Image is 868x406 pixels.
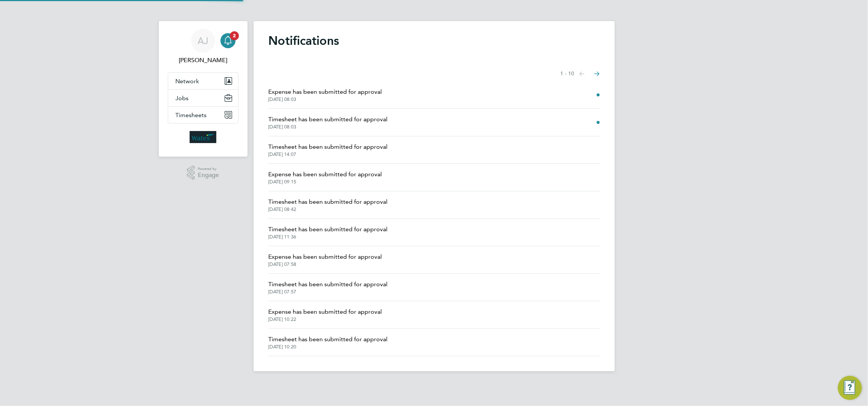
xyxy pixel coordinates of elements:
a: Timesheet has been submitted for approval[DATE] 10:20 [269,335,388,350]
span: Aruna Jassal [168,56,239,65]
span: Timesheet has been submitted for approval [269,142,388,151]
span: [DATE] 14:07 [269,151,388,157]
span: [DATE] 07:58 [269,261,382,267]
span: Expense has been submitted for approval [269,170,382,179]
a: Expense has been submitted for approval[DATE] 09:15 [269,170,382,185]
span: [DATE] 11:36 [269,234,388,240]
a: Timesheet has been submitted for approval[DATE] 08:03 [269,115,388,130]
a: Timesheet has been submitted for approval[DATE] 14:07 [269,142,388,157]
span: Engage [198,172,219,179]
a: Expense has been submitted for approval[DATE] 08:03 [269,87,382,102]
span: AJ [198,36,208,46]
a: Expense has been submitted for approval[DATE] 10:22 [269,307,382,322]
a: 2 [220,29,236,53]
span: Expense has been submitted for approval [269,87,382,96]
nav: Main navigation [159,21,248,157]
span: 2 [230,31,239,40]
span: [DATE] 10:20 [269,344,388,350]
span: Expense has been submitted for approval [269,252,382,261]
nav: Select page of notifications list [561,66,600,81]
span: Powered by [198,166,219,172]
a: Expense has been submitted for approval[DATE] 07:58 [269,252,382,267]
a: Powered byEngage [187,166,219,180]
span: Timesheet has been submitted for approval [269,335,388,344]
h1: Notifications [269,33,600,48]
button: Jobs [168,90,238,106]
a: AJ[PERSON_NAME] [168,29,239,65]
span: Timesheet has been submitted for approval [269,197,388,206]
span: Network [176,78,199,85]
span: Timesheet has been submitted for approval [269,280,388,289]
span: [DATE] 09:15 [269,179,382,185]
span: Expense has been submitted for approval [269,307,382,316]
img: wates-logo-retina.png [190,131,217,143]
span: [DATE] 10:22 [269,316,382,322]
a: Timesheet has been submitted for approval[DATE] 07:57 [269,280,388,295]
span: [DATE] 08:03 [269,96,382,102]
span: Timesheet has been submitted for approval [269,115,388,124]
span: Jobs [176,95,189,102]
a: Go to home page [168,131,239,143]
span: [DATE] 08:42 [269,206,388,212]
span: [DATE] 07:57 [269,289,388,295]
a: Timesheet has been submitted for approval[DATE] 11:36 [269,225,388,240]
span: [DATE] 08:03 [269,124,388,130]
a: Timesheet has been submitted for approval[DATE] 08:42 [269,197,388,212]
button: Engage Resource Center [838,376,862,400]
button: Network [168,73,238,89]
span: 1 - 10 [561,70,575,78]
span: Timesheets [176,111,207,119]
button: Timesheets [168,107,238,123]
span: Timesheet has been submitted for approval [269,225,388,234]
